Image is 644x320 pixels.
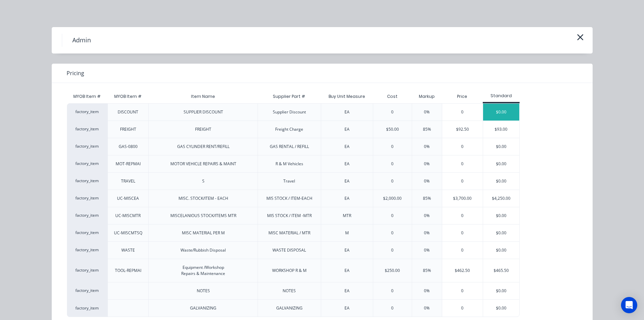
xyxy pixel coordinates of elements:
[424,230,430,236] div: 0%
[177,144,230,150] div: GAS CYLINDER RENT/REFILL
[117,195,139,201] div: UC-MISCEA
[483,282,519,299] div: $0.00
[424,288,430,294] div: 0%
[483,155,519,172] div: $0.00
[186,88,220,105] div: Item Name
[266,195,312,201] div: MIS STOCK / ITEM-EACH
[483,225,519,241] div: $0.00
[67,282,108,299] div: factory_item
[483,121,519,138] div: $93.00
[67,241,108,259] div: factory_item
[442,173,483,190] div: 0
[442,225,483,241] div: 0
[181,247,226,253] div: Waste/Rubbish Disposal
[424,305,430,311] div: 0%
[115,213,141,219] div: UC-MISCMTR
[67,155,108,172] div: factory_item
[483,93,520,99] div: Standard
[67,172,108,190] div: factory_item
[267,88,311,105] div: Supplier Part #
[423,268,431,274] div: 85%
[62,34,101,47] h4: Admin
[442,104,483,121] div: 0
[67,103,108,121] div: factory_item
[424,247,430,253] div: 0%
[67,299,108,317] div: factory_item
[267,213,312,219] div: MIS STOCK / ITEM -MTR
[442,90,483,103] div: Price
[276,161,303,167] div: R & M Vehicles
[483,138,519,155] div: $0.00
[412,90,442,103] div: Markup
[344,109,350,115] div: EA
[67,69,84,77] span: Pricing
[442,155,483,172] div: 0
[275,126,303,132] div: Freight Charge
[283,288,296,294] div: NOTES
[483,207,519,224] div: $0.00
[181,264,225,277] div: Equipment /Workshop Repairs & Maintenance
[202,178,205,184] div: S
[116,161,141,167] div: MOT-REPMAI
[109,88,147,105] div: MYOB Item #
[391,247,393,253] div: 0
[268,230,310,236] div: MISC MATERIAL / MTR
[344,161,350,167] div: EA
[115,268,141,274] div: TOOL-REPMAI
[67,138,108,155] div: factory_item
[184,109,223,115] div: SUPPLIER DISCOUNT
[121,178,135,184] div: TRAVEL
[424,161,430,167] div: 0%
[442,207,483,224] div: 0
[178,195,228,201] div: MISC. STOCK/ITEM - EACH
[182,230,225,236] div: MISC MATERIAL PER M
[270,144,309,150] div: GAS RENTAL / REFILL
[483,300,519,317] div: $0.00
[67,90,108,103] div: MYOB Item #
[442,190,483,207] div: $3,700.00
[483,242,519,259] div: $0.00
[276,305,303,311] div: GALVANIZING
[423,126,431,132] div: 85%
[114,230,142,236] div: UC-MISCMTSQ
[344,247,350,253] div: EA
[344,126,350,132] div: EA
[373,90,412,103] div: Cost
[344,178,350,184] div: EA
[621,297,637,313] div: Open Intercom Messenger
[391,305,393,311] div: 0
[424,213,430,219] div: 0%
[483,190,519,207] div: $4,250.00
[483,173,519,190] div: $0.00
[424,178,430,184] div: 0%
[67,121,108,138] div: factory_item
[391,109,393,115] div: 0
[442,242,483,259] div: 0
[442,300,483,317] div: 0
[67,207,108,224] div: factory_item
[67,224,108,241] div: factory_item
[442,259,483,282] div: $462.50
[424,144,430,150] div: 0%
[483,259,519,282] div: $465.50
[343,213,351,219] div: MTR
[383,195,402,201] div: $2,000.00
[442,121,483,138] div: $92.50
[344,288,350,294] div: EA
[345,230,349,236] div: M
[272,268,307,274] div: WORKSHOP R & M
[283,178,295,184] div: Travel
[120,126,136,132] div: FREIGHT
[344,195,350,201] div: EA
[423,195,431,201] div: 85%
[344,268,350,274] div: EA
[424,109,430,115] div: 0%
[190,305,216,311] div: GALVANIZING
[272,247,306,253] div: WASTE DISPOSAL
[391,161,393,167] div: 0
[170,161,236,167] div: MOTOR VEHICLE REPAIRS & MAINT
[391,213,393,219] div: 0
[391,230,393,236] div: 0
[391,144,393,150] div: 0
[195,126,211,132] div: FREIGHT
